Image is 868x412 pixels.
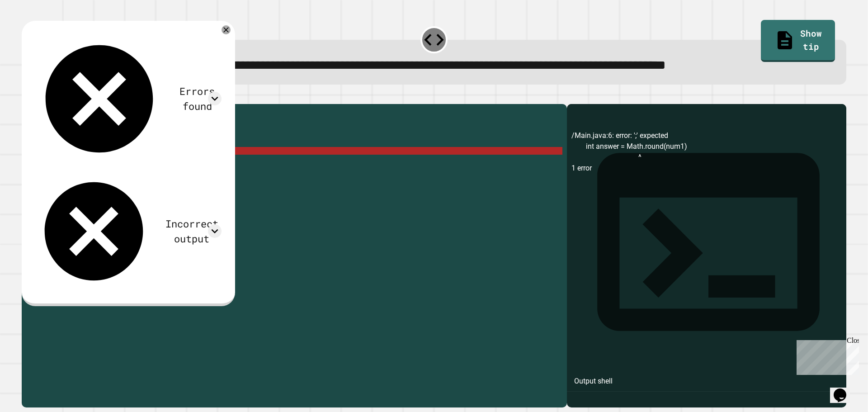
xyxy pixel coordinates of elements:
iframe: chat widget [793,336,859,375]
div: Chat with us now!Close [4,4,62,57]
div: /Main.java:6: error: ';' expected int answer = Math.round(num1) ^ 1 error [571,130,842,407]
iframe: chat widget [830,376,859,403]
a: Show tip [761,20,835,62]
div: Incorrect output [162,216,222,246]
div: Errors found [173,84,222,114]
